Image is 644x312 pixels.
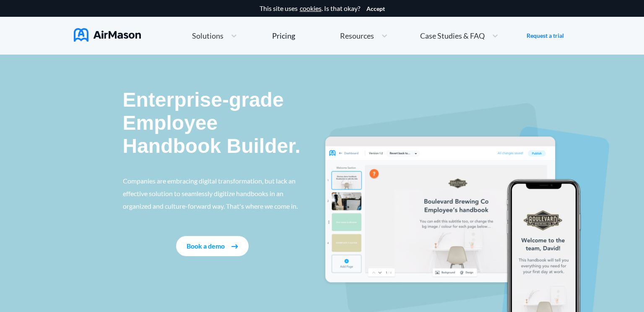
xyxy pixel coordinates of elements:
[192,32,223,39] span: Solutions
[272,32,295,39] div: Pricing
[340,32,374,39] span: Resources
[176,236,249,256] button: Book a demo
[123,175,302,212] p: Companies are embracing digital transformation, but lack an effective solution to seamlessly digi...
[300,5,322,12] a: cookies
[527,31,564,40] a: Request a trial
[123,88,302,158] p: Enterprise-grade Employee Handbook Builder.
[420,32,485,39] span: Case Studies & FAQ
[272,28,295,43] a: Pricing
[74,28,141,42] img: AirMason Logo
[366,5,385,12] button: Accept cookies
